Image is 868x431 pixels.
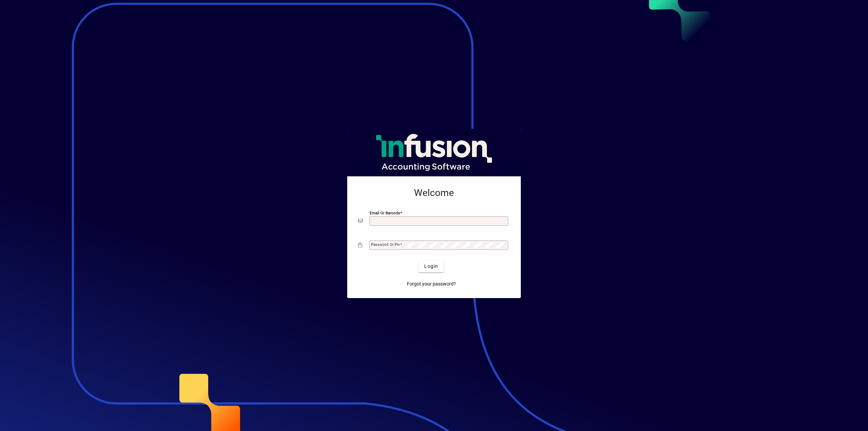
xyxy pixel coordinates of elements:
[419,260,443,272] button: Login
[370,211,400,215] mat-label: Email or Barcode
[371,242,400,247] mat-label: Password or Pin
[404,278,459,290] a: Forgot your password?
[424,263,438,270] span: Login
[358,187,510,199] h2: Welcome
[407,280,456,288] span: Forgot your password?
